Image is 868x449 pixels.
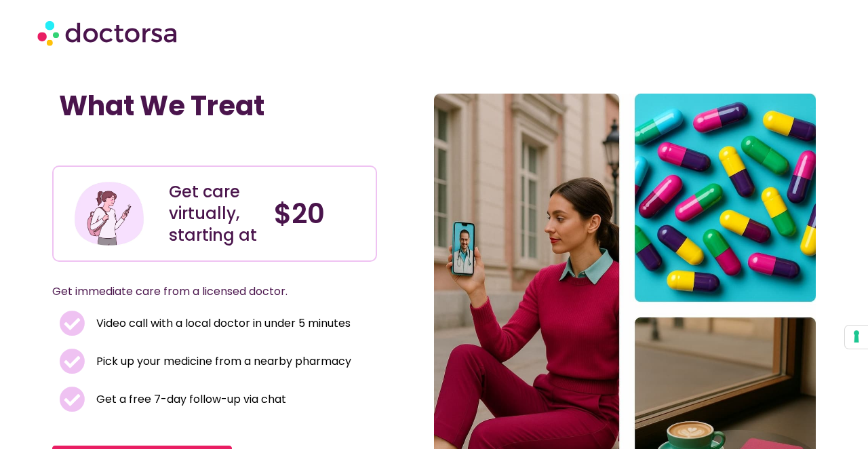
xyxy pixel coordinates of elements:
[73,177,146,250] img: Illustration depicting a young woman in a casual outfit, engaged with her smartphone. She has a p...
[93,352,351,371] span: Pick up your medicine from a nearby pharmacy
[93,314,351,333] span: Video call with a local doctor in under 5 minutes
[274,197,366,230] h4: $20
[59,90,370,122] h1: What We Treat
[845,326,868,349] button: Your consent preferences for tracking technologies
[59,136,262,152] iframe: Customer reviews powered by Trustpilot
[93,390,286,409] span: Get a free 7-day follow-up via chat
[52,282,344,301] p: Get immediate care from a licensed doctor.
[169,181,260,246] div: Get care virtually, starting at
